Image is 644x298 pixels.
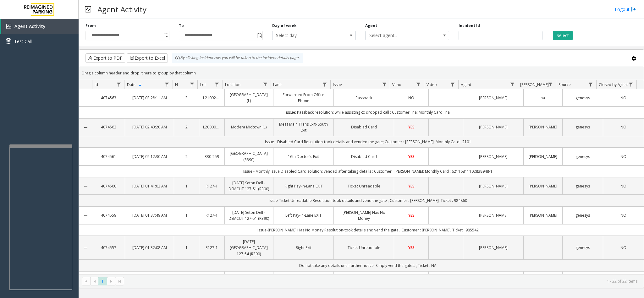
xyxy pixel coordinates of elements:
a: [DATE] 01:37:49 AM [129,212,170,218]
span: Agent Activity [14,23,46,29]
span: Video [427,82,437,87]
span: YES [408,183,415,189]
a: 4074560 [96,183,121,189]
a: H Filter Menu [188,80,196,89]
span: NO [620,183,626,189]
a: genesys [566,95,599,101]
a: [PERSON_NAME] [467,154,520,160]
a: Collapse Details [79,154,92,160]
a: R127-1 [203,245,220,251]
span: YES [408,124,415,130]
span: NO [620,154,626,159]
a: genesys [566,212,599,218]
a: 3 [178,95,195,101]
kendo-pager-info: 1 - 22 of 22 items [128,279,637,284]
a: YES [398,183,425,189]
a: Closed by Agent Filter Menu [627,80,635,89]
a: YES [398,245,425,251]
span: NO [620,213,626,218]
a: 2 [178,124,195,130]
a: [PERSON_NAME] [467,212,520,218]
span: Source [559,82,571,87]
span: Lane [273,82,282,87]
a: [DATE] 01:32:08 AM [129,245,170,251]
a: 1 [178,183,195,189]
a: Right Exit [277,245,330,251]
a: 4074562 [96,124,121,130]
button: Export to Excel [127,53,168,63]
a: genesys [566,154,599,160]
a: Location Filter Menu [261,80,269,89]
a: NO [398,95,425,101]
label: To [179,23,184,29]
a: Vend Filter Menu [414,80,423,89]
a: Agent Filter Menu [508,80,516,89]
label: Day of week [272,23,297,29]
a: Collapse Details [79,95,92,100]
a: [DATE] 03:28:11 AM [129,95,170,101]
span: Sortable [138,82,143,87]
td: Issue - Monthly Issue Disabled Card solution: vended after taking details ; Customer : [PERSON_NA... [92,165,644,177]
a: [GEOGRAPHIC_DATA] (L) [228,92,270,104]
span: Page 1 [98,277,107,285]
span: Toggle popup [256,31,262,40]
a: 4074559 [96,212,121,218]
a: 2 [178,154,195,160]
span: NO [408,95,414,100]
a: [DATE] 01:41:02 AM [129,183,170,189]
h3: Agent Activity [94,2,150,17]
a: [DATE] Seton Dell - DSMCUT 127-51 (R390) [228,180,270,192]
td: Issue-[PERSON_NAME] Has No Money Resolution-took details and vend the gate ; Customer : [PERSON_N... [92,224,644,236]
a: R127-1 [203,212,220,218]
a: NO [607,183,640,189]
a: Collapse Details [79,125,92,130]
span: Test Call [14,38,32,45]
a: Forwarded From Office Phone [277,92,330,104]
a: Issue Filter Menu [380,80,388,89]
a: 1 [178,245,195,251]
span: Agent [461,82,471,87]
a: [GEOGRAPHIC_DATA] (R390) [228,150,270,162]
span: YES [408,245,415,250]
span: Id [95,82,98,87]
a: Parker Filter Menu [546,80,555,89]
span: Toggle popup [162,31,169,40]
a: [PERSON_NAME] Has No Money [338,209,390,221]
a: Date Filter Menu [163,80,171,89]
a: L21092801 [203,95,220,101]
a: NO [607,124,640,130]
span: Location [225,82,240,87]
a: [PERSON_NAME] [527,183,558,189]
span: H [175,82,178,87]
a: [PERSON_NAME] [467,183,520,189]
a: NO [607,95,640,101]
a: R30-259 [203,154,220,160]
div: Drag a column header and drop it here to group by that column [79,68,644,79]
a: Ticket Unreadable [338,183,390,189]
span: Vend [392,82,401,87]
a: na [527,95,558,101]
a: Disabled Card [338,154,390,160]
a: genesys [566,124,599,130]
a: Source Filter Menu [586,80,595,89]
a: genesys [566,245,599,251]
a: Agent Activity [1,19,79,34]
img: pageIcon [85,2,91,17]
a: Collapse Details [79,213,92,218]
a: [DATE] [GEOGRAPHIC_DATA] 127-54 (R390) [228,239,270,257]
span: NO [620,95,626,100]
span: Lot [200,82,206,87]
span: NO [620,245,626,250]
a: Lane Filter Menu [321,80,329,89]
a: [PERSON_NAME] [467,95,520,101]
a: Modera Midtown (L) [228,124,270,130]
a: Mezz Main Trans Exit- South Exit [277,121,330,133]
a: Passback [338,95,390,101]
label: Incident Id [459,23,480,29]
a: Logout [615,6,636,13]
a: Collapse Details [79,246,92,251]
a: [PERSON_NAME] [467,245,520,251]
a: [DATE] 02:12:30 AM [129,154,170,160]
span: YES [408,213,415,218]
a: 4074563 [96,95,121,101]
